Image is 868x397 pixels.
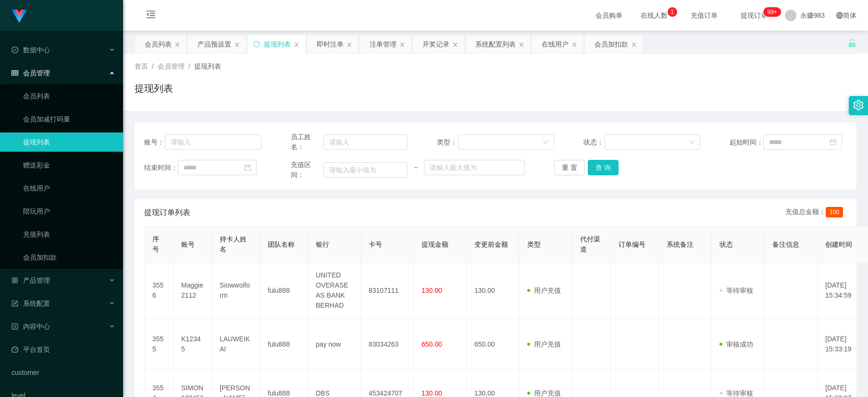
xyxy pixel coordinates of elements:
[294,42,299,48] i: 图标: close
[291,160,324,180] span: 充值区间：
[181,241,195,248] span: 账号
[23,86,115,106] a: 会员列表
[588,160,619,175] button: 查 询
[422,389,442,397] span: 130.00
[836,12,843,19] i: 图标: global
[736,12,772,19] span: 提现订单
[467,319,520,370] td: 650.00
[467,263,520,319] td: 130.00
[361,319,414,370] td: 83034263
[158,62,185,70] span: 会员管理
[543,139,548,146] i: 图标: down
[554,160,585,175] button: 重 置
[152,62,154,70] span: /
[12,300,18,307] i: 图标: form
[853,100,864,110] i: 图标: setting
[424,160,525,175] input: 请输入最大值为
[474,241,508,248] span: 变更前金额
[244,164,251,171] i: 图标: calendar
[12,323,18,330] i: 图标: profile
[437,137,458,147] span: 类型：
[763,7,781,17] sup: 221
[144,207,190,218] span: 提现订单列表
[23,132,115,152] a: 提现列表
[527,241,541,248] span: 类型
[422,340,442,348] span: 650.00
[135,81,173,96] h1: 提现列表
[719,389,753,397] span: 等待审核
[135,62,148,70] span: 首页
[12,46,50,54] span: 数据中心
[253,41,260,48] i: 图标: sync
[12,323,50,330] span: 内容中心
[361,263,414,319] td: 83107111
[527,340,561,348] span: 用户充值
[144,137,165,147] span: 账号：
[316,241,329,248] span: 银行
[636,12,672,19] span: 在线人数
[475,35,516,53] div: 系统配置列表
[165,134,261,150] input: 请输入
[399,42,405,48] i: 图标: close
[12,10,27,23] img: logo.9652507e.png
[772,241,799,248] span: 备注信息
[212,319,260,370] td: LAUWEIKAI
[323,162,408,178] input: 请输入最小值为
[347,42,352,48] i: 图标: close
[452,42,458,48] i: 图标: close
[220,235,247,253] span: 持卡人姓名
[264,35,291,53] div: 提现列表
[519,42,524,48] i: 图标: close
[23,179,115,198] a: 在线用户
[668,7,677,17] sup: 1
[369,241,382,248] span: 卡号
[291,132,324,152] span: 员工姓名：
[12,340,115,359] a: 图标: dashboard平台首页
[23,248,115,267] a: 会员加扣款
[12,70,18,76] i: 图标: table
[145,35,172,53] div: 会员列表
[174,42,180,48] i: 图标: close
[174,319,212,370] td: K12345
[408,163,424,173] span: ~
[308,319,361,370] td: pay now
[689,139,694,146] i: 图标: down
[719,340,753,348] span: 审核成功
[571,42,577,48] i: 图标: close
[422,287,442,294] span: 130.00
[422,241,448,248] span: 提现金额
[145,319,174,370] td: 3555
[152,235,159,253] span: 序号
[595,35,628,53] div: 会员加扣款
[667,241,694,248] span: 系统备注
[826,207,843,217] span: 150
[370,35,397,53] div: 注单管理
[12,277,50,284] span: 产品管理
[212,263,260,319] td: Siowwoiform
[323,134,408,150] input: 请输入
[631,42,637,48] i: 图标: close
[145,263,174,319] td: 3556
[670,7,674,17] p: 1
[23,109,115,129] a: 会员加减打码量
[580,235,600,253] span: 代付渠道
[730,137,763,147] span: 起始时间：
[719,241,733,248] span: 状态
[12,69,50,77] span: 会员管理
[198,35,231,53] div: 产品预设置
[23,225,115,244] a: 充值列表
[785,207,847,218] div: 充值总金额：
[848,39,856,48] i: 图标: unlock
[23,156,115,175] a: 赠送彩金
[308,263,361,319] td: UNITED OVERASEAS BANK BERHAD
[194,62,221,70] span: 提现列表
[719,287,753,294] span: 等待审核
[12,47,18,53] i: 图标: check-circle-o
[542,35,569,53] div: 在线用户
[12,363,115,382] a: customer
[260,263,308,319] td: fulu888
[583,137,605,147] span: 状态：
[174,263,212,319] td: Maggie2112
[830,139,836,145] i: 图标: calendar
[234,42,240,48] i: 图标: close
